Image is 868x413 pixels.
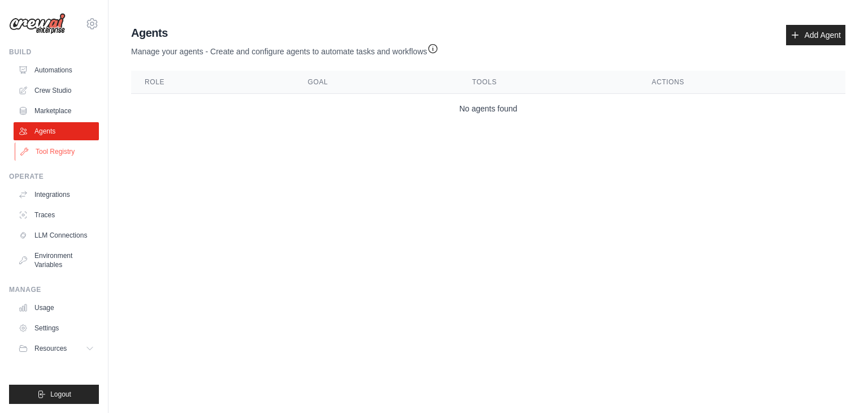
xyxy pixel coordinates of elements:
[14,299,99,317] a: Usage
[14,226,99,244] a: LLM Connections
[50,390,71,399] span: Logout
[786,25,845,45] a: Add Agent
[131,41,439,57] p: Manage your agents - Create and configure agents to automate tasks and workflows
[14,247,99,274] a: Environment Variables
[9,385,99,404] button: Logout
[14,206,99,224] a: Traces
[14,186,99,204] a: Integrations
[15,143,100,161] a: Tool Registry
[131,94,845,124] td: No agents found
[14,122,99,140] a: Agents
[14,319,99,337] a: Settings
[14,61,99,79] a: Automations
[131,25,439,41] h2: Agents
[14,339,99,358] button: Resources
[294,71,459,94] th: Goal
[638,71,845,94] th: Actions
[9,13,66,35] img: Logo
[9,172,99,181] div: Operate
[14,102,99,120] a: Marketplace
[131,71,294,94] th: Role
[459,71,639,94] th: Tools
[14,81,99,100] a: Crew Studio
[9,285,99,294] div: Manage
[34,344,67,353] span: Resources
[9,48,99,57] div: Build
